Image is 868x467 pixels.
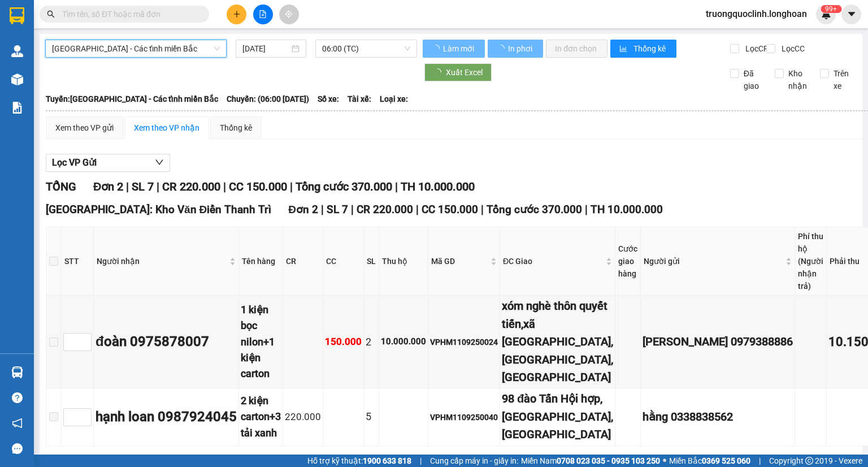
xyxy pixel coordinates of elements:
[97,255,227,267] span: Người nhận
[348,93,371,105] span: Tài xế:
[62,8,196,20] input: Tìm tên, số ĐT hoặc mã đơn
[279,5,299,24] button: aim
[739,67,767,92] span: Đã giao
[11,102,23,114] img: solution-icon
[430,455,518,467] span: Cung cấp máy in - giấy in:
[420,455,422,467] span: |
[229,180,287,193] span: CC 150.000
[259,10,267,18] span: file-add
[424,63,492,81] button: Xuất Excel
[46,180,76,193] span: TỔNG
[428,388,500,446] td: VPHM1109250040
[46,94,218,103] b: Tuyến: [GEOGRAPHIC_DATA] - Các tỉnh miền Bắc
[220,122,252,134] div: Thống kê
[502,297,613,386] div: xóm nghè thôn quyết tiến,xã [GEOGRAPHIC_DATA],[GEOGRAPHIC_DATA],[GEOGRAPHIC_DATA]
[364,227,379,296] th: SL
[322,40,411,57] span: 06:00 (TC)
[841,5,861,24] button: caret-down
[795,227,827,296] th: Phí thu hộ (Người nhận trả)
[644,255,783,267] span: Người gửi
[12,418,23,429] span: notification
[351,203,354,216] span: |
[503,255,604,267] span: ĐC Giao
[643,333,793,351] div: [PERSON_NAME] 0979388886
[11,366,23,378] img: warehouse-icon
[669,455,750,467] span: Miền Bắc
[357,203,413,216] span: CR 220.000
[432,45,441,53] span: loading
[428,296,500,388] td: VPHM1109250024
[619,45,629,54] span: bar-chart
[502,390,613,443] div: 98 đào Tấn Hội hợp, [GEOGRAPHIC_DATA], [GEOGRAPHIC_DATA]
[62,227,94,296] th: STT
[829,67,857,92] span: Trên xe
[697,7,816,21] span: truongquoclinh.longhoan
[253,5,273,24] button: file-add
[96,331,237,353] div: đoàn 0975878007
[12,443,23,454] span: message
[430,336,498,348] div: VPHM1109250024
[288,203,318,216] span: Đơn 2
[430,411,498,423] div: VPHM1109250040
[401,180,475,193] span: TH 10.000.000
[557,456,660,465] strong: 0708 023 035 - 0935 103 250
[227,5,246,24] button: plus
[239,227,283,296] th: Tên hàng
[241,393,281,441] div: 2 kiện carton+3 tải xanh
[327,203,348,216] span: SL 7
[55,122,114,134] div: Xem theo VP gửi
[431,255,488,267] span: Mã GD
[241,302,281,382] div: 1 kiện bọc nilon+1 kiện carton
[47,10,55,18] span: search
[227,93,309,105] span: Chuyến: (06:00 [DATE])
[521,455,660,467] span: Miền Nam
[157,180,159,193] span: |
[610,40,676,58] button: bar-chartThống kê
[46,203,271,216] span: [GEOGRAPHIC_DATA]: Kho Văn Điển Thanh Trì
[366,334,377,350] div: 2
[134,122,199,134] div: Xem theo VP nhận
[325,334,362,349] div: 150.000
[784,67,811,92] span: Kho nhận
[585,203,588,216] span: |
[821,9,831,19] img: icon-new-feature
[162,180,220,193] span: CR 220.000
[223,180,226,193] span: |
[663,459,666,463] span: ⚪️
[488,40,543,58] button: In phơi
[423,40,485,58] button: Làm mới
[290,180,293,193] span: |
[155,158,164,167] span: down
[777,42,806,55] span: Lọc CC
[805,457,813,465] span: copyright
[508,42,534,55] span: In phơi
[422,203,478,216] span: CC 150.000
[380,93,408,105] span: Loại xe:
[741,42,770,55] span: Lọc CR
[283,227,323,296] th: CR
[443,42,476,55] span: Làm mới
[11,73,23,85] img: warehouse-icon
[759,455,761,467] span: |
[126,180,129,193] span: |
[363,456,411,465] strong: 1900 633 818
[96,407,237,428] div: hạnh loan 0987924045
[11,45,23,57] img: warehouse-icon
[52,40,220,57] span: Hà Nội - Các tỉnh miền Bắc
[591,203,663,216] span: TH 10.000.000
[497,45,506,53] span: loading
[12,392,23,403] span: question-circle
[847,9,857,19] span: caret-down
[318,93,339,105] span: Số xe:
[487,203,582,216] span: Tổng cước 370.000
[821,5,841,13] sup: 282
[242,42,289,55] input: 12/09/2025
[633,42,667,55] span: Thống kê
[416,203,419,216] span: |
[93,180,123,193] span: Đơn 2
[381,335,426,349] div: 10.000.000
[46,154,170,172] button: Lọc VP Gửi
[307,455,411,467] span: Hỗ trợ kỹ thuật:
[446,66,483,79] span: Xuất Excel
[379,227,428,296] th: Thu hộ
